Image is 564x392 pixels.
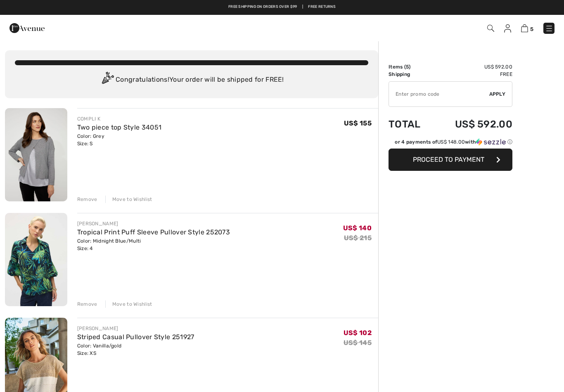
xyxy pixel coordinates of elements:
div: Move to Wishlist [105,300,152,308]
div: Color: Grey Size: S [77,132,162,147]
img: Sezzle [476,138,506,146]
span: US$ 148.00 [437,139,465,145]
img: 1ère Avenue [9,20,45,36]
td: Free [433,71,512,78]
span: Proceed to Payment [413,156,484,163]
a: 5 [521,23,533,33]
div: Congratulations! Your order will be shipped for FREE! [15,72,368,88]
td: Items ( ) [389,63,433,71]
div: COMPLI K [77,115,162,123]
a: Tropical Print Puff Sleeve Pullover Style 252073 [77,228,230,236]
a: Striped Casual Pullover Style 251927 [77,333,194,341]
td: Total [389,110,433,138]
span: 5 [530,26,533,32]
div: or 4 payments ofUS$ 148.00withSezzle Click to learn more about Sezzle [389,138,512,149]
span: US$ 140 [343,224,372,232]
div: [PERSON_NAME] [77,220,230,227]
div: or 4 payments of with [395,138,512,146]
div: [PERSON_NAME] [77,325,194,332]
div: Remove [77,196,97,203]
td: US$ 592.00 [433,63,512,71]
span: US$ 155 [344,119,372,127]
img: Shopping Bag [521,24,528,32]
span: | [302,4,303,10]
div: Color: Midnight Blue/Multi Size: 4 [77,237,230,252]
a: Free shipping on orders over $99 [228,4,297,10]
div: Remove [77,300,97,308]
td: Shipping [389,71,433,78]
a: Two piece top Style 34051 [77,123,162,131]
input: Promo code [389,82,489,106]
a: 1ère Avenue [9,24,45,31]
td: US$ 592.00 [433,110,512,138]
img: Search [487,25,494,32]
div: Color: Vanilla/gold Size: XS [77,342,194,357]
span: US$ 102 [344,329,372,337]
div: Move to Wishlist [105,196,152,203]
span: 5 [406,64,409,70]
span: Apply [489,90,506,98]
img: My Info [504,24,511,33]
button: Proceed to Payment [389,149,512,171]
s: US$ 215 [344,234,372,242]
a: Free Returns [308,4,336,10]
img: Tropical Print Puff Sleeve Pullover Style 252073 [5,213,67,306]
img: Two piece top Style 34051 [5,108,67,201]
s: US$ 145 [344,339,372,347]
img: Congratulation2.svg [99,72,116,88]
img: Menu [545,24,553,33]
